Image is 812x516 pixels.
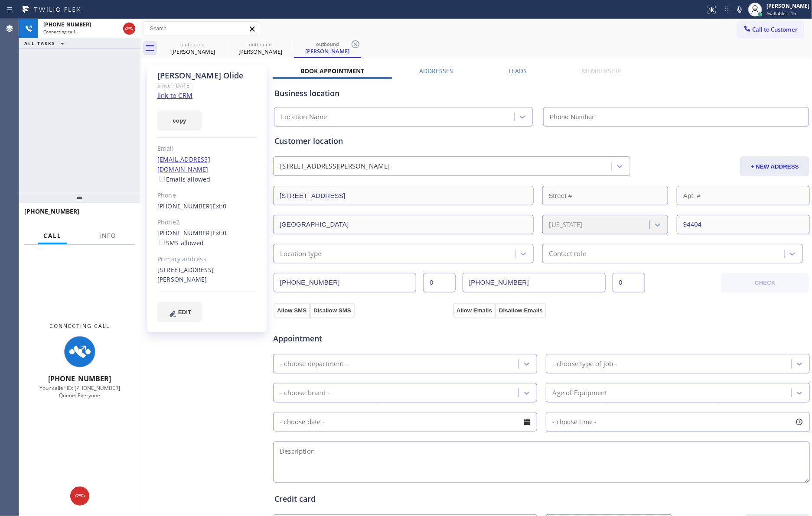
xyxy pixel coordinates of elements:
div: Email [157,144,257,154]
span: Connecting Call [50,322,110,330]
span: EDIT [178,309,191,315]
div: Location type [280,249,322,259]
span: Appointment [273,333,451,344]
button: + NEW ADDRESS [740,156,809,176]
div: Credit card [274,493,809,505]
button: Hang up [70,487,89,506]
button: ALL TASKS [19,38,73,49]
button: CHECK [721,273,809,293]
div: Phone [157,191,257,201]
button: Disallow Emails [496,303,546,318]
a: [PHONE_NUMBER] [157,229,212,237]
button: EDIT [157,302,202,322]
a: link to CRM [157,91,192,100]
a: [EMAIL_ADDRESS][DOMAIN_NAME] [157,155,210,173]
input: City [273,215,534,234]
span: Connecting call… [43,29,78,35]
div: [PERSON_NAME] [228,48,293,55]
label: Book Appointment [300,67,364,75]
span: Call [43,232,62,240]
span: Your caller ID: [PHONE_NUMBER] Queue: Everyone [39,384,120,399]
span: Available | 1h [766,10,796,16]
div: [PERSON_NAME] [295,47,360,55]
button: Allow Emails [453,303,496,318]
div: Customer location [274,135,809,147]
div: Caroline Olide [228,39,293,58]
div: Caroline Olide [295,39,360,57]
button: Disallow SMS [310,303,355,318]
div: Gayle Goodman [160,39,226,58]
input: Emails allowed [159,176,165,182]
div: Business location [274,88,809,99]
input: Search [143,22,260,36]
button: Call [38,227,67,244]
div: - choose type of job - [553,359,617,369]
input: SMS allowed [159,240,165,245]
input: Phone Number 2 [463,273,605,292]
button: Info [94,227,121,244]
button: copy [157,110,202,130]
input: Address [273,186,534,205]
button: Allow SMS [274,303,310,318]
span: [PHONE_NUMBER] [43,21,91,28]
input: ZIP [677,215,809,234]
div: outbound [295,41,360,47]
button: Hang up [123,23,135,35]
div: Location Name [281,112,327,122]
span: [PHONE_NUMBER] [24,207,79,215]
div: Primary address [157,254,257,264]
a: [PHONE_NUMBER] [157,202,212,210]
span: ALL TASKS [24,40,55,46]
div: Phone2 [157,217,257,227]
input: Apt. # [677,186,809,205]
div: Age of Equipment [553,388,607,398]
input: Street # [542,186,668,205]
input: Ext. [423,273,456,292]
span: Call to Customer [753,26,798,33]
button: Mute [734,3,746,16]
input: Phone Number [543,107,809,127]
span: Info [99,232,116,240]
span: [PHONE_NUMBER] [49,374,111,383]
span: Ext: 0 [212,229,227,237]
span: Ext: 0 [212,202,227,210]
div: Since: [DATE] [157,81,257,91]
label: Addresses [419,67,453,75]
label: SMS allowed [157,239,204,247]
div: [PERSON_NAME] Olide [157,71,257,81]
input: Ext. 2 [613,273,645,292]
label: Emails allowed [157,175,211,183]
div: [PERSON_NAME] [160,48,226,55]
label: Membership [582,67,621,75]
div: - choose brand - [280,388,330,398]
div: Contact role [549,249,586,259]
div: [PERSON_NAME] [766,2,809,10]
div: [STREET_ADDRESS][PERSON_NAME] [157,265,257,285]
input: - choose date - [273,412,537,432]
button: Call to Customer [737,21,804,38]
input: Phone Number [274,273,416,292]
div: - choose department - [280,359,348,369]
div: [STREET_ADDRESS][PERSON_NAME] [280,162,390,172]
span: - choose time - [553,418,597,426]
label: Leads [509,67,527,75]
div: outbound [228,41,293,48]
div: outbound [160,41,226,48]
